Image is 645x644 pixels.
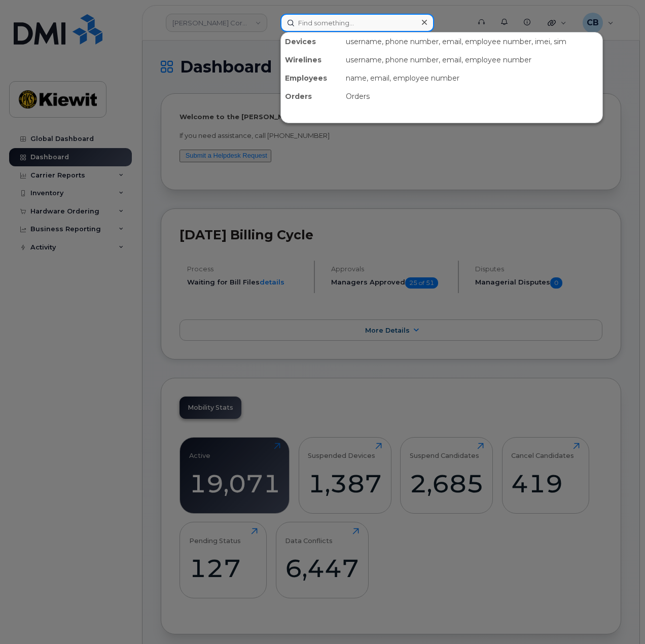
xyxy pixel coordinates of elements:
div: username, phone number, email, employee number, imei, sim [342,32,602,51]
div: Wirelines [281,51,342,69]
div: name, email, employee number [342,69,602,87]
div: username, phone number, email, employee number [342,51,602,69]
div: Devices [281,32,342,51]
div: Employees [281,69,342,87]
iframe: Messenger Launcher [601,600,637,636]
div: Orders [281,87,342,105]
div: Orders [342,87,602,105]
